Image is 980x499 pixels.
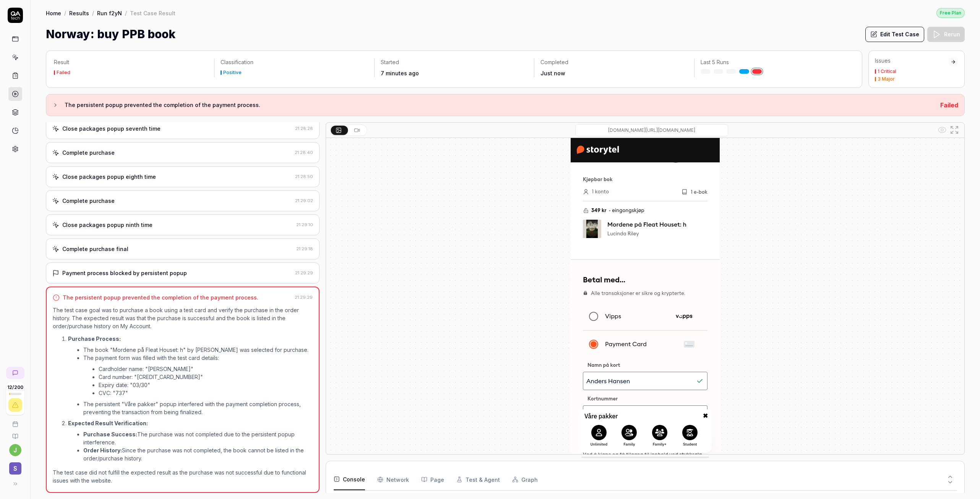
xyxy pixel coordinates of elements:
[97,9,122,17] a: Run f2yN
[54,58,208,66] p: Result
[83,446,313,462] li: Since the purchase was not completed, the book cannot be listed in the order/purchase history.
[3,456,27,476] button: S
[377,469,409,490] button: Network
[512,469,538,490] button: Graph
[878,77,895,81] div: 3 Major
[456,469,500,490] button: Test & Agent
[936,8,965,18] button: Free Plan
[865,27,924,42] button: Edit Test Case
[99,365,313,373] li: Cardholder name: "[PERSON_NAME]"
[948,124,961,136] button: Open in full screen
[62,245,128,253] div: Complete purchase final
[68,335,121,342] strong: Purchase Process:
[46,9,61,17] a: Home
[334,469,365,490] button: Console
[6,367,24,379] a: New conversation
[540,70,565,76] time: Just now
[57,70,70,75] div: Failed
[295,198,313,203] time: 21:29:02
[295,126,313,131] time: 21:28:28
[3,415,27,427] a: Book a call with us
[940,101,958,109] span: Failed
[65,100,934,110] h3: The persistent popup prevented the completion of the payment process.
[53,468,313,484] p: The test case did not fulfill the expected result as the purchase was not successful due to funct...
[9,462,21,475] span: S
[381,70,419,76] time: 7 minutes ago
[130,9,175,17] div: Test Case Result
[875,57,948,65] div: Issues
[52,100,934,110] button: The persistent popup prevented the completion of the payment process.
[701,58,848,66] p: Last 5 Runs
[421,469,444,490] button: Page
[125,9,127,17] div: /
[221,58,368,66] p: Classification
[83,447,122,454] strong: Order History:
[295,174,313,179] time: 21:28:50
[46,26,175,43] h1: Norway: buy PPB book
[295,295,313,300] time: 21:29:29
[936,8,965,18] div: Free Plan
[571,138,720,460] img: Screenshot
[62,173,156,181] div: Close packages popup eighth time
[62,125,161,133] div: Close packages popup seventh time
[927,27,965,42] button: Rerun
[68,420,148,426] strong: Expected Result Verification:
[83,430,313,446] li: The purchase was not completed due to the persistent popup interference.
[99,381,313,389] li: Expiry date: "03/30"
[83,400,313,416] li: The persistent "Våre pakker" popup interfered with the payment completion process, preventing the...
[69,9,89,17] a: Results
[296,222,313,227] time: 21:29:10
[9,444,21,456] button: j
[63,293,258,301] div: The persistent popup prevented the completion of the payment process.
[53,306,313,330] p: The test case goal was to purchase a book using a test card and verify the purchase in the order ...
[64,9,66,17] div: /
[296,246,313,251] time: 21:29:18
[83,346,313,354] li: The book "Mordene på Fleat Houset: h" by [PERSON_NAME] was selected for purchase.
[62,269,187,277] div: Payment process blocked by persistent popup
[99,373,313,381] li: Card number: "[CREDIT_CARD_NUMBER]"
[878,69,896,74] div: 1 Critical
[62,221,153,229] div: Close packages popup ninth time
[936,124,948,136] button: Show all interative elements
[83,431,137,437] strong: Purchase Success:
[92,9,94,17] div: /
[3,427,27,439] a: Documentation
[540,58,688,66] p: Completed
[83,354,313,399] li: The payment form was filled with the test card details:
[62,149,115,157] div: Complete purchase
[7,385,23,390] span: 12 / 200
[295,270,313,275] time: 21:29:29
[99,389,313,397] li: CVC: "737"
[381,58,528,66] p: Started
[62,197,115,205] div: Complete purchase
[295,150,313,155] time: 21:28:40
[223,70,242,75] div: Positive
